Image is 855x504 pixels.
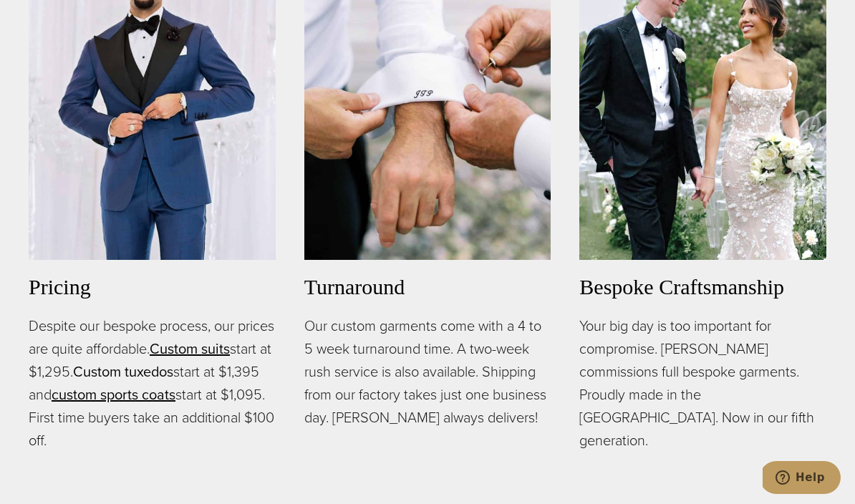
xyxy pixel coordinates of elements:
[29,314,276,452] p: Despite our bespoke process, our prices are quite affordable. start at $1,295. start at $1,395 an...
[73,361,173,382] a: Custom tuxedos
[150,338,230,359] a: Custom suits
[763,461,841,497] iframe: Opens a widget where you can chat to one of our agents
[52,384,175,405] a: custom sports coats
[304,271,551,303] h3: Turnaround
[29,271,276,303] h3: Pricing
[304,314,551,429] p: Our custom garments come with a 4 to 5 week turnaround time. A two-week rush service is also avai...
[579,314,826,452] p: Your big day is too important for compromise. [PERSON_NAME] commissions full bespoke garments. Pr...
[579,271,826,303] h3: Bespoke Craftsmanship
